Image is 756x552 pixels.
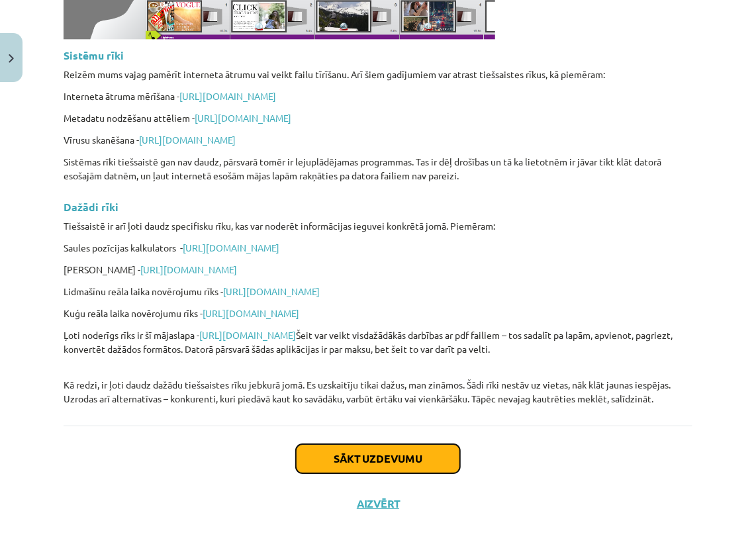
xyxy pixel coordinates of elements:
a: [URL][DOMAIN_NAME] [179,90,276,102]
a: [URL][DOMAIN_NAME] [183,242,279,253]
a: [URL][DOMAIN_NAME] [223,285,320,297]
p: Saules pozīcijas kalkulators - [64,241,692,255]
p: Reizēm mums vajag pamērīt interneta ātrumu vai veikt failu tīrīšanu. Arī šiem gadījumiem var atra... [64,68,692,81]
strong: Dažādi rīki [64,200,118,214]
strong: Sistēmu rīki [64,48,124,62]
a: [URL][DOMAIN_NAME] [203,307,299,319]
p: Interneta ātruma mērīšana - [64,89,692,103]
p: Kuģu reāla laika novērojumu rīks - [64,306,692,320]
p: Tiešsaistē ir arī ļoti daudz specifisku rīku, kas var noderēt informācijas ieguvei konkrētā jomā.... [64,219,692,233]
a: [URL][DOMAIN_NAME] [195,112,291,124]
button: Aizvērt [353,497,403,510]
a: [URL][DOMAIN_NAME] [199,329,296,341]
p: Lidmašīnu reāla laika novērojumu rīks - [64,285,692,299]
a: [URL][DOMAIN_NAME] [139,134,236,146]
p: Sistēmas rīki tiešsaistē gan nav daudz, pārsvarā tomēr ir lejuplādējamas programmas. Tas ir dēļ d... [64,155,692,183]
p: Ļoti noderīgs rīks ir šī mājaslapa - Šeit var veikt visdažādākās darbības ar pdf failiem – tos sa... [64,328,692,356]
a: [URL][DOMAIN_NAME] [140,263,237,275]
button: Sākt uzdevumu [296,444,460,473]
p: Metadatu nodzēšanu attēliem - [64,111,692,125]
p: [PERSON_NAME] - [64,263,692,277]
p: Kā redzi, ir ļoti daudz dažādu tiešsaistes rīku jebkurā jomā. Es uzskaitīju tikai dažus, man zinā... [64,378,692,406]
p: Vīrusu skanēšana - [64,133,692,147]
img: icon-close-lesson-0947bae3869378f0d4975bcd49f059093ad1ed9edebbc8119c70593378902aed.svg [9,54,14,63]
